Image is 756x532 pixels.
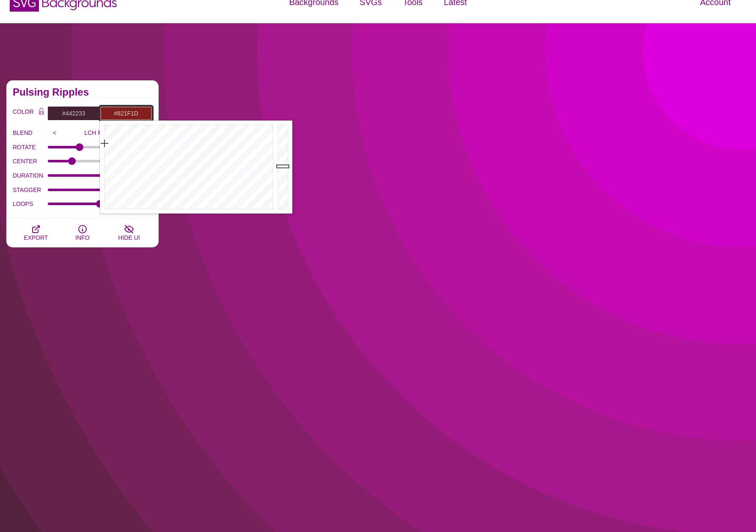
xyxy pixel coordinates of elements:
[13,184,48,195] label: STAGGER
[24,234,48,241] span: EXPORT
[13,127,48,138] label: BLEND
[13,170,48,181] label: DURATION
[13,218,59,247] button: EXPORT
[106,218,152,247] button: HIDE UI
[13,156,48,167] label: CENTER
[35,106,48,118] button: Color Lock
[13,89,152,96] h2: Pulsing Ripples
[13,142,48,153] label: ROTATE
[48,126,62,139] input: <
[13,106,35,121] label: COLOR
[118,234,140,241] span: HIDE UI
[13,198,48,209] label: LOOPS
[75,234,89,241] span: INFO
[59,218,106,247] button: INFO
[62,129,139,136] p: LCH MODE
